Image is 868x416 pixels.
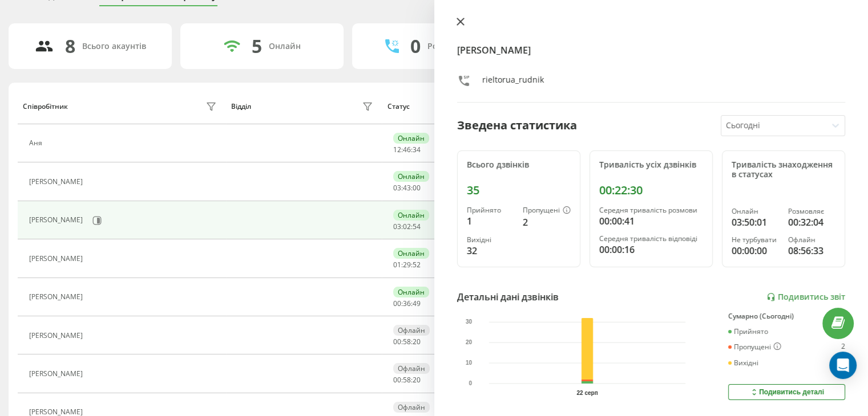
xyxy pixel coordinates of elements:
[599,183,703,197] div: 00:22:30
[523,206,571,215] div: Пропущені
[728,342,781,352] div: Пропущені
[788,207,835,215] div: Розмовляє
[410,35,421,57] div: 0
[457,117,577,134] div: Зведена статистика
[29,370,86,378] div: [PERSON_NAME]
[393,337,401,346] span: 00
[732,215,779,229] div: 03:50:01
[728,359,758,367] div: Вихідні
[393,222,401,231] span: 03
[413,260,421,270] span: 52
[65,35,75,57] div: 8
[403,299,411,308] span: 36
[29,332,86,340] div: [PERSON_NAME]
[413,183,421,193] span: 00
[427,42,483,51] div: Розмовляють
[29,293,86,301] div: [PERSON_NAME]
[788,215,835,229] div: 00:32:04
[467,183,571,197] div: 35
[393,183,401,193] span: 03
[393,375,401,385] span: 00
[393,325,430,336] div: Офлайн
[393,260,401,270] span: 01
[749,388,824,397] div: Подивитись деталі
[523,215,571,229] div: 2
[29,139,45,147] div: Аня
[393,133,429,144] div: Онлайн
[23,103,68,111] div: Співробітник
[829,352,857,379] div: Open Intercom Messenger
[393,184,421,192] div: : :
[728,312,845,320] div: Сумарно (Сьогодні)
[403,260,411,270] span: 29
[466,340,473,346] text: 20
[393,261,421,269] div: : :
[728,384,845,400] button: Подивитись деталі
[732,160,835,180] div: Тривалість знаходження в статусах
[599,160,703,170] div: Тривалість усіх дзвінків
[788,244,835,258] div: 08:56:33
[732,244,779,258] div: 00:00:00
[467,160,571,170] div: Всього дзвінків
[732,207,779,215] div: Онлайн
[82,42,146,51] div: Всього акаунтів
[269,42,301,51] div: Онлайн
[252,35,262,57] div: 5
[403,183,411,193] span: 43
[403,145,411,154] span: 46
[482,74,544,91] div: rieltorua_rudnik
[467,244,514,258] div: 32
[403,375,411,385] span: 58
[393,300,421,308] div: : :
[766,292,845,302] a: Подивитись звіт
[599,235,703,243] div: Середня тривалість відповіді
[393,287,429,297] div: Онлайн
[393,223,421,231] div: : :
[393,171,429,182] div: Онлайн
[393,146,421,154] div: : :
[29,408,86,416] div: [PERSON_NAME]
[728,328,768,336] div: Прийнято
[413,337,421,346] span: 20
[467,206,514,214] div: Прийнято
[469,381,472,387] text: 0
[576,390,597,396] text: 22 серп
[413,222,421,231] span: 54
[466,360,473,366] text: 10
[467,214,514,228] div: 1
[393,338,421,346] div: : :
[599,206,703,214] div: Середня тривалість розмови
[393,376,421,384] div: : :
[387,103,410,111] div: Статус
[29,178,86,186] div: [PERSON_NAME]
[457,290,559,304] div: Детальні дані дзвінків
[732,236,779,244] div: Не турбувати
[841,342,845,352] div: 2
[393,363,430,374] div: Офлайн
[393,210,429,221] div: Онлайн
[457,43,846,57] h4: [PERSON_NAME]
[413,375,421,385] span: 20
[29,255,86,263] div: [PERSON_NAME]
[599,243,703,256] div: 00:00:16
[393,145,401,154] span: 12
[413,145,421,154] span: 34
[393,248,429,259] div: Онлайн
[599,214,703,228] div: 00:00:41
[29,216,86,224] div: [PERSON_NAME]
[403,222,411,231] span: 02
[466,319,473,325] text: 30
[393,402,430,413] div: Офлайн
[231,103,251,111] div: Відділ
[788,236,835,244] div: Офлайн
[403,337,411,346] span: 58
[393,299,401,308] span: 00
[413,299,421,308] span: 49
[467,236,514,244] div: Вихідні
